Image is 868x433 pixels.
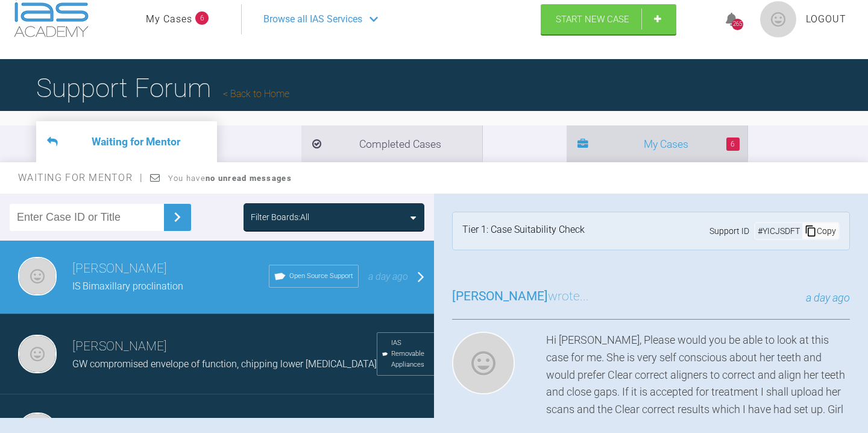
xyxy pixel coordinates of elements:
span: Start New Case [556,14,629,25]
h3: wrote... [452,286,589,307]
a: Logout [806,11,846,27]
img: Jessica Wake [18,335,57,373]
span: GW compromised envelope of function, chipping lower [MEDICAL_DATA] [72,358,377,370]
span: Waiting for Mentor [18,172,143,183]
span: IAS Removable Appliances [391,338,430,370]
a: Back to Home [223,88,289,100]
span: a day ago [806,291,850,304]
span: [PERSON_NAME] [452,289,548,303]
strong: no unread messages [206,174,292,183]
h3: [PERSON_NAME] [72,259,269,279]
span: 6 [195,11,209,25]
a: My Cases [146,11,192,27]
div: Copy [802,223,838,239]
li: Completed Cases [301,125,482,162]
h1: Support Forum [36,67,289,109]
div: Tier 1: Case Suitability Check [462,222,585,240]
span: 6 [726,137,740,151]
li: My Cases [567,125,747,162]
span: a day ago [368,271,408,282]
span: IS Bimaxillary proclination [72,280,183,292]
span: Support ID [709,224,749,238]
div: # YICJSDFT [755,224,802,238]
div: Filter Boards: All [251,210,309,224]
span: Open Source Support [289,271,353,282]
img: profile.png [760,1,796,37]
div: 265 [732,19,743,30]
input: Enter Case ID or Title [10,204,164,231]
h3: [PERSON_NAME] [72,337,377,357]
span: Browse all IAS Services [263,11,362,27]
img: Jessica Wake [18,257,57,296]
img: chevronRight.28bd32b0.svg [168,207,187,227]
span: You have [168,174,292,183]
img: Jessica Wake [452,332,515,394]
li: Waiting for Mentor [36,121,217,162]
a: Start New Case [541,4,676,34]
